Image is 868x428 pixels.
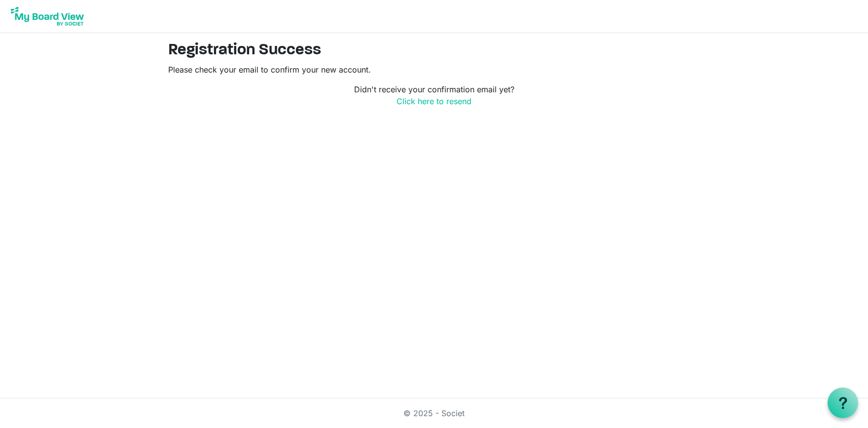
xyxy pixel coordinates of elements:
p: Didn't receive your confirmation email yet? [168,83,700,107]
img: My Board View Logo [8,4,87,29]
a: © 2025 - Societ [403,408,465,418]
p: Please check your email to confirm your new account. [168,64,700,76]
h2: Registration Success [168,41,700,60]
a: Click here to resend [397,96,471,106]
